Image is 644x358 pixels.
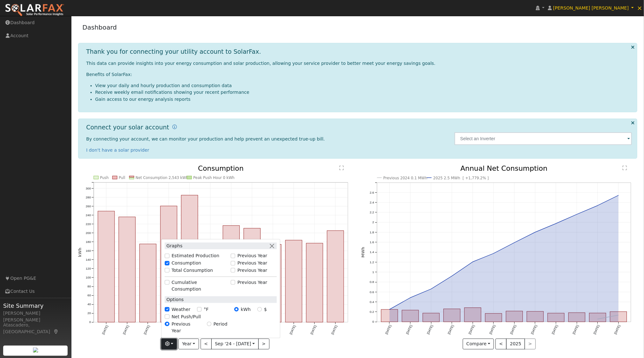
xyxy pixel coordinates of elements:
[409,297,412,299] circle: onclick=""
[201,339,212,349] button: <
[86,196,91,199] text: 280
[234,307,239,312] input: kWh
[372,270,374,274] text: 1
[172,279,228,293] label: Cumulative Consumption
[489,324,496,335] text: [DATE]
[423,313,440,322] rect: onclick=""
[340,165,344,170] text: 
[444,309,461,322] rect: onclick=""
[139,244,156,322] rect: onclick=""
[551,324,559,335] text: [DATE]
[231,254,235,258] input: Previous Year
[165,268,169,272] input: Total Consumption
[530,324,538,335] text: [DATE]
[165,261,169,265] input: Consumption
[181,195,198,322] rect: onclick=""
[98,211,115,322] rect: onclick=""
[122,325,129,335] text: [DATE]
[193,176,235,180] text: Peak Push Hour 0 kWh
[178,339,199,349] button: Year
[86,71,632,78] p: Benefits of SolarFax:
[198,164,244,172] text: Consumption
[5,3,64,17] img: SolarFax
[237,252,267,259] label: Previous Year
[596,204,599,207] circle: onclick=""
[3,301,68,310] span: Site Summary
[472,261,474,263] circle: onclick=""
[361,247,365,258] text: MWh
[136,176,188,180] text: Net Consumption 2,543 kWh
[447,324,455,335] text: [DATE]
[286,240,302,322] rect: onclick=""
[165,322,169,326] input: Previous Year
[383,176,428,180] text: Previous 2024 0.1 MWh
[223,226,240,322] rect: onclick=""
[461,164,548,172] text: Annual Net Consumption
[100,176,109,180] text: Push
[211,339,259,349] button: Sep '24 - [DATE]
[95,96,632,103] li: Gain access to our energy analysis reports
[572,324,579,335] text: [DATE]
[53,329,59,334] a: Map
[614,324,621,335] text: [DATE]
[87,303,91,306] text: 40
[265,244,282,322] rect: onclick=""
[237,267,267,274] label: Previous Year
[86,213,91,217] text: 240
[576,213,578,216] circle: onclick=""
[370,191,374,194] text: 2.6
[165,280,169,285] input: Cumulative Consumption
[534,231,536,233] circle: onclick=""
[381,310,398,322] rect: onclick=""
[86,61,435,66] span: This data can provide insights into your energy consumption and solar production, allowing your s...
[430,288,432,290] circle: onclick=""
[119,176,125,180] text: Pull
[264,306,267,313] label: $
[3,322,68,335] div: Atascadero, [GEOGRAPHIC_DATA]
[617,194,620,196] circle: onclick=""
[160,206,177,322] rect: onclick=""
[87,312,91,315] text: 20
[569,313,586,322] rect: onclick=""
[77,248,82,257] text: kWh
[492,252,495,255] circle: onclick=""
[237,260,267,266] label: Previous Year
[327,231,344,322] rect: onclick=""
[172,260,201,266] label: Consumption
[610,312,627,322] rect: onclick=""
[370,201,374,204] text: 2.4
[86,204,91,208] text: 260
[370,251,374,254] text: 1.4
[506,339,525,349] button: 2025
[510,324,517,335] text: [DATE]
[244,228,261,322] rect: onclick=""
[370,210,374,214] text: 2.2
[548,313,565,322] rect: onclick=""
[172,267,213,274] label: Total Consumption
[306,243,323,322] rect: onclick=""
[101,325,109,335] text: [DATE]
[86,240,91,244] text: 180
[95,82,632,89] li: View your daily and hourly production and consumption data
[86,187,91,190] text: 300
[555,222,557,225] circle: onclick=""
[596,318,599,320] circle: onclick=""
[89,320,91,324] text: 0
[86,136,325,141] span: By connecting your account, we can monitor your production and help prevent an unexpected true-up...
[241,306,251,313] label: kWh
[385,324,392,335] text: [DATE]
[589,313,606,322] rect: onclick=""
[172,313,201,320] label: Net Push/Pull
[33,348,38,353] img: retrieve
[485,313,502,322] rect: onclick=""
[455,132,632,145] input: Select an Inverter
[172,252,220,259] label: Estimated Production
[95,89,632,96] li: Receive weekly email notifications showing your recent performance
[143,325,150,335] text: [DATE]
[165,314,169,319] input: Net Push/Pull
[506,311,523,322] rect: onclick=""
[464,308,481,322] rect: onclick=""
[617,314,620,317] circle: onclick=""
[86,222,91,226] text: 220
[331,325,338,335] text: [DATE]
